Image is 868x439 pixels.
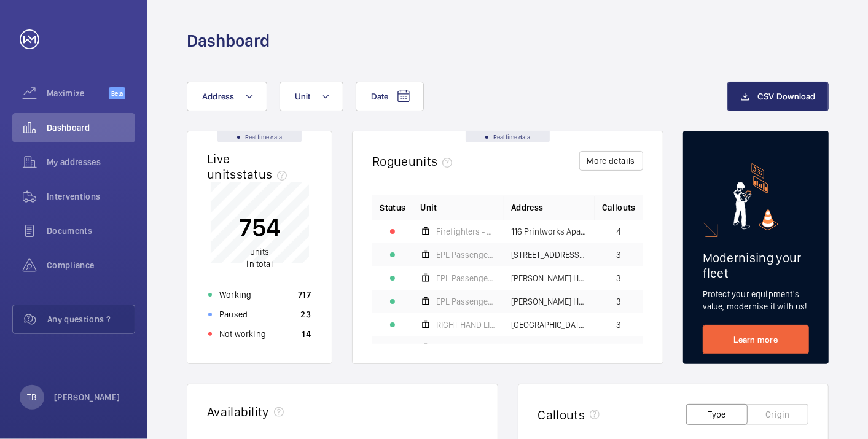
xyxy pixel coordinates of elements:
button: Unit [280,82,343,111]
span: 3 [616,321,621,329]
span: EPL Passenger Lift No 2 [436,274,496,282]
button: CSV Download [727,82,829,111]
h2: Rogue [372,153,457,169]
p: Paused [219,308,248,321]
button: Type [686,404,748,425]
button: More details [579,151,643,171]
span: Dashboard [47,122,135,134]
span: EPL Passenger Lift 19b [436,251,496,259]
span: Maximize [47,87,109,99]
span: 3 [616,251,621,259]
span: [STREET_ADDRESS][PERSON_NAME][PERSON_NAME] [511,251,587,259]
span: 3 [616,274,621,282]
span: [PERSON_NAME] House - High Risk Building - [PERSON_NAME][GEOGRAPHIC_DATA] [511,297,587,306]
p: 23 [301,308,311,321]
span: 116 Printworks Apartments Flats 1-65 - High Risk Building - 116 Printworks Apartments Flats 1-65 [511,227,587,236]
span: units [409,153,458,169]
span: Unit [295,91,311,101]
span: Firefighters - EPL Flats 1-65 No 1 [436,227,496,236]
span: [PERSON_NAME] House - [PERSON_NAME][GEOGRAPHIC_DATA] [511,274,587,282]
span: Interventions [47,190,135,203]
div: Real time data [217,131,302,142]
span: 4 [616,227,621,236]
p: Status [380,201,405,214]
span: Address [511,201,543,214]
span: Documents [47,225,135,237]
span: CSV Download [757,91,816,101]
h2: Modernising your fleet [703,250,809,281]
h2: Live units [207,151,292,182]
span: My addresses [47,156,135,168]
span: [GEOGRAPHIC_DATA] Flats 1-65 - High Risk Building - [GEOGRAPHIC_DATA] 1-65 [511,321,587,329]
span: Any questions ? [47,313,135,325]
span: Unit [420,201,437,214]
p: 754 [239,212,280,243]
p: TB [27,391,36,403]
h2: Availability [207,404,269,419]
p: Protect your equipment's value, modernise it with us! [703,288,809,313]
span: Compliance [47,259,135,271]
a: Learn more [703,325,809,354]
h1: Dashboard [187,29,270,52]
h2: Callouts [538,407,585,422]
p: in total [239,246,280,271]
span: units [250,247,270,257]
span: Date [371,91,389,101]
span: Address [202,91,235,101]
div: Real time data [466,131,550,142]
p: [PERSON_NAME] [54,391,120,403]
span: EPL Passenger Lift No 1 [436,297,496,306]
span: Callouts [602,201,636,214]
p: 14 [302,328,311,340]
p: Not working [219,328,266,340]
img: marketing-card.svg [733,163,778,230]
p: Working [219,289,251,301]
p: 717 [298,289,311,301]
button: Address [187,82,267,111]
span: Beta [109,87,125,99]
span: status [237,166,292,182]
button: Date [356,82,424,111]
span: 3 [616,297,621,306]
span: RIGHT HAND LIFT [436,321,496,329]
button: Origin [747,404,808,425]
